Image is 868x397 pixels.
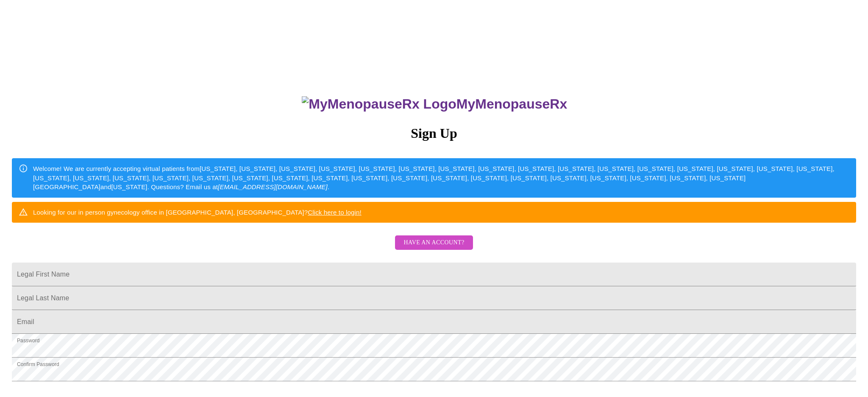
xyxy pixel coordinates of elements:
[395,235,473,250] button: Have an account?
[218,183,328,190] em: [EMAIL_ADDRESS][DOMAIN_NAME]
[403,238,464,248] span: Have an account?
[12,126,856,141] h3: Sign Up
[13,96,857,112] h3: MyMenopauseRx
[308,209,362,216] a: Click here to login!
[33,161,849,195] div: Welcome! We are currently accepting virtual patients from [US_STATE], [US_STATE], [US_STATE], [US...
[393,245,475,252] a: Have an account?
[33,204,362,220] div: Looking for our in person gynecology office in [GEOGRAPHIC_DATA], [GEOGRAPHIC_DATA]?
[302,96,456,112] img: MyMenopauseRx Logo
